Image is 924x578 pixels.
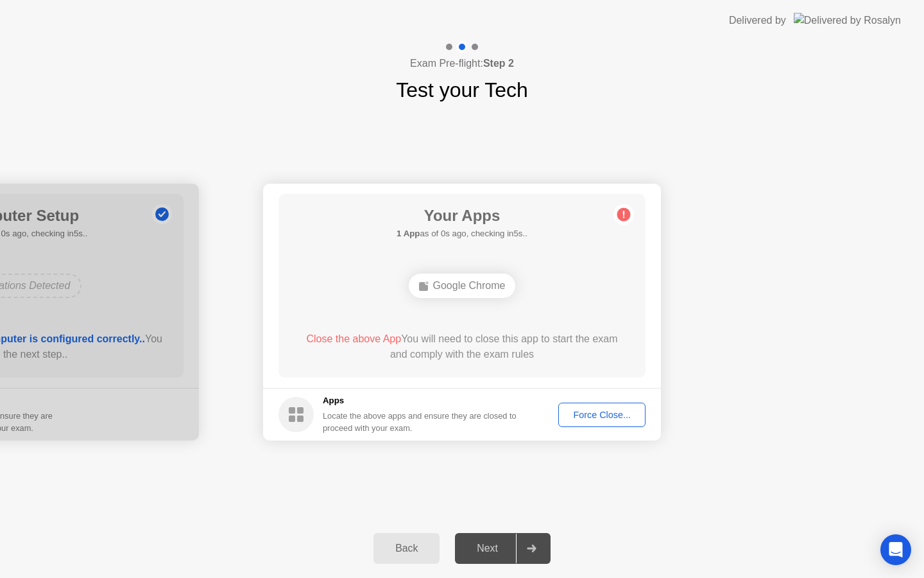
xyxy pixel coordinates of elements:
[563,410,641,420] div: Force Close...
[377,543,436,554] div: Back
[794,13,901,28] img: Delivered by Rosalyn
[409,274,516,298] div: Google Chrome
[410,56,514,71] h4: Exam Pre-flight:
[306,333,401,344] span: Close the above App
[483,58,514,69] b: Step 2
[297,331,628,362] div: You will need to close this app to start the exam and comply with the exam rules
[455,533,551,564] button: Next
[323,394,517,407] h5: Apps
[729,13,786,28] div: Delivered by
[459,543,516,554] div: Next
[397,227,527,240] h5: as of 0s ago, checking in5s..
[880,534,911,565] div: Open Intercom Messenger
[323,410,517,434] div: Locate the above apps and ensure they are closed to proceed with your exam.
[397,229,420,238] b: 1 App
[558,403,646,427] button: Force Close...
[373,533,440,564] button: Back
[396,74,528,105] h1: Test your Tech
[397,204,527,227] h1: Your Apps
